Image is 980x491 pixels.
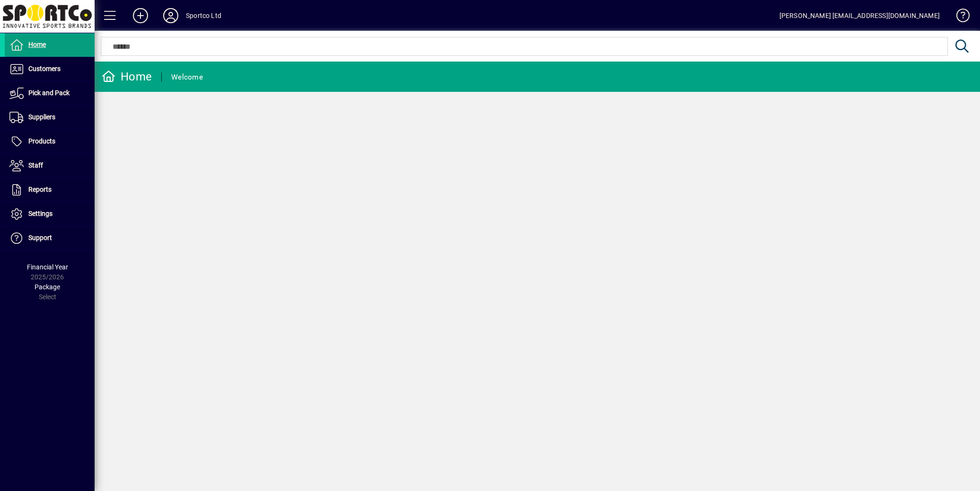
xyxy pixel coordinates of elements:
[27,263,68,271] span: Financial Year
[5,106,95,129] a: Suppliers
[5,226,95,250] a: Support
[5,130,95,153] a: Products
[125,7,156,24] button: Add
[5,202,95,226] a: Settings
[28,137,55,145] span: Products
[949,2,968,33] a: Knowledge Base
[5,178,95,202] a: Reports
[35,283,60,291] span: Package
[28,161,43,169] span: Staff
[28,186,52,193] span: Reports
[28,234,52,241] span: Support
[28,113,55,121] span: Suppliers
[28,41,46,48] span: Home
[186,8,221,23] div: Sportco Ltd
[28,210,52,217] span: Settings
[5,57,95,81] a: Customers
[28,65,61,72] span: Customers
[28,89,70,97] span: Pick and Pack
[102,69,152,84] div: Home
[171,70,203,85] div: Welcome
[779,8,940,23] div: [PERSON_NAME] [EMAIL_ADDRESS][DOMAIN_NAME]
[5,81,95,105] a: Pick and Pack
[156,7,186,24] button: Profile
[5,154,95,178] a: Staff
